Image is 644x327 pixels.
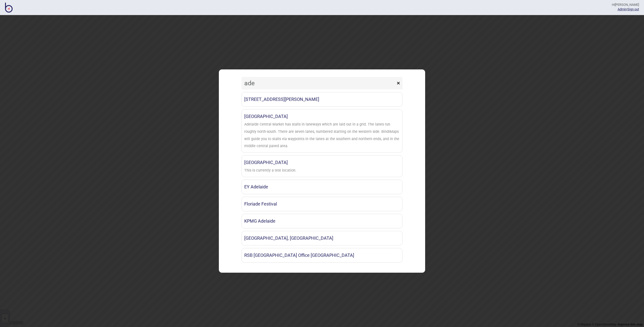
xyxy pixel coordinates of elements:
span: | [618,7,627,11]
a: Admin [618,7,627,11]
a: [STREET_ADDRESS][PERSON_NAME] [242,92,403,107]
img: BindiMaps CMS [5,3,13,13]
a: [GEOGRAPHIC_DATA]Adelaide Central Market has stalls in laneways which are laid out in a grid. The... [242,109,403,153]
button: Sign out [627,7,639,11]
input: Search locations by tag + name [242,77,395,90]
div: This is currently a test location. [244,167,296,174]
div: Hi [PERSON_NAME] [612,3,639,7]
button: × [394,77,403,90]
div: Adelaide Central Market has stalls in laneways which are laid out in a grid. The lanes run roughl... [244,121,400,150]
a: [GEOGRAPHIC_DATA], [GEOGRAPHIC_DATA] [242,231,403,246]
a: KPMG Adelaide [242,214,403,228]
a: EY Adelaide [242,180,403,194]
a: Floriade Festival [242,197,403,211]
a: [GEOGRAPHIC_DATA]This is currently a test location. [242,155,403,177]
a: RSB [GEOGRAPHIC_DATA] Office [GEOGRAPHIC_DATA] [242,248,403,263]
